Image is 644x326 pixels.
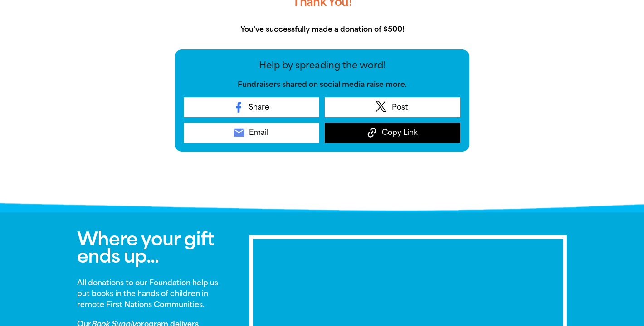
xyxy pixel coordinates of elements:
[77,278,218,309] strong: All donations to our Foundation help us put books in the hands of children in remote First Nation...
[382,127,418,138] span: Copy Link
[249,127,268,138] span: Email
[175,24,469,35] p: You've successfully made a donation of $500!
[249,102,269,113] span: Share
[77,228,214,267] span: Where your gift ends up...
[325,97,460,117] a: Post
[233,126,245,139] i: email
[392,102,408,113] span: Post
[184,79,460,90] p: Fundraisers shared on social media raise more.
[325,123,460,143] button: Copy Link
[184,123,319,143] a: emailEmail
[184,58,460,72] p: Help by spreading the word!
[184,97,319,117] a: Share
